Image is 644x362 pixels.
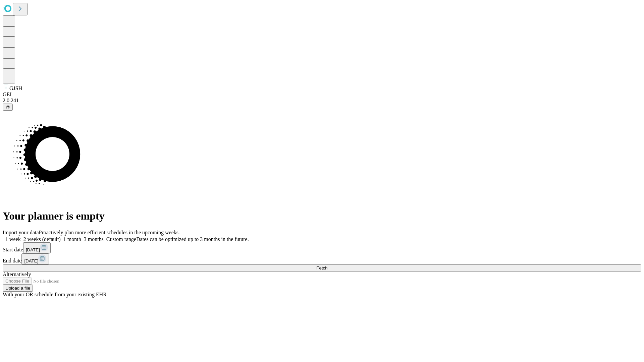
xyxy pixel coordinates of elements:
span: 2 weeks (default) [23,236,61,242]
button: [DATE] [23,242,51,253]
span: [DATE] [24,258,38,263]
button: Upload a file [3,285,33,292]
span: Custom range [106,236,136,242]
button: Fetch [3,264,641,271]
div: Start date [3,242,641,253]
div: End date [3,253,641,264]
h1: Your planner is empty [3,210,641,222]
span: GJSH [9,85,22,91]
button: @ [3,104,13,111]
span: Proactively plan more efficient schedules in the upcoming weeks. [39,230,180,235]
span: 1 week [5,236,21,242]
span: Dates can be optimized up to 3 months in the future. [136,236,249,242]
span: Import your data [3,230,39,235]
div: GEI [3,92,641,98]
span: @ [5,105,10,110]
span: 3 months [84,236,104,242]
span: Fetch [316,265,327,270]
button: [DATE] [21,253,49,264]
div: 2.0.241 [3,98,641,104]
span: 1 month [63,236,81,242]
span: With your OR schedule from your existing EHR [3,292,107,297]
span: Alternatively [3,271,31,277]
span: [DATE] [26,247,40,252]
